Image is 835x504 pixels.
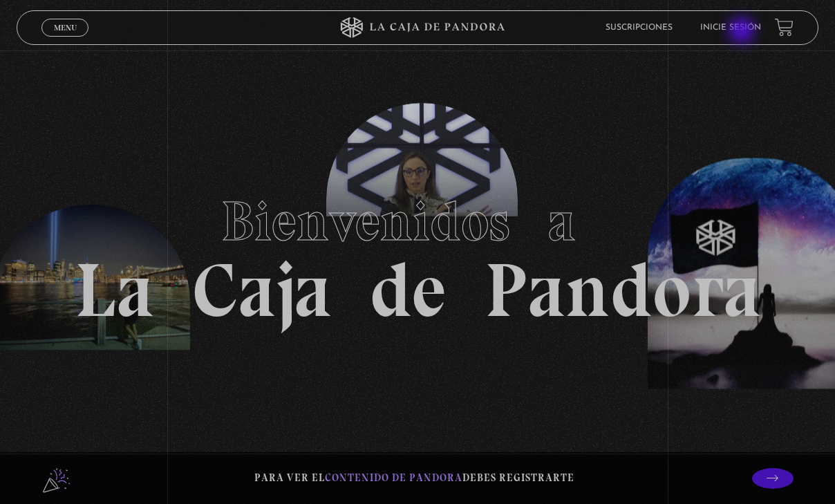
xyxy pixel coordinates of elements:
[700,24,761,32] a: Inicie sesión
[606,24,673,32] a: Suscripciones
[49,35,82,44] span: Cerrar
[221,188,614,254] span: Bienvenidos a
[325,472,462,484] span: contenido de Pandora
[254,469,574,487] p: Para ver el debes registrarte
[775,18,794,37] a: View your shopping cart
[54,24,77,32] span: Menu
[75,176,761,328] h1: La Caja de Pandora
